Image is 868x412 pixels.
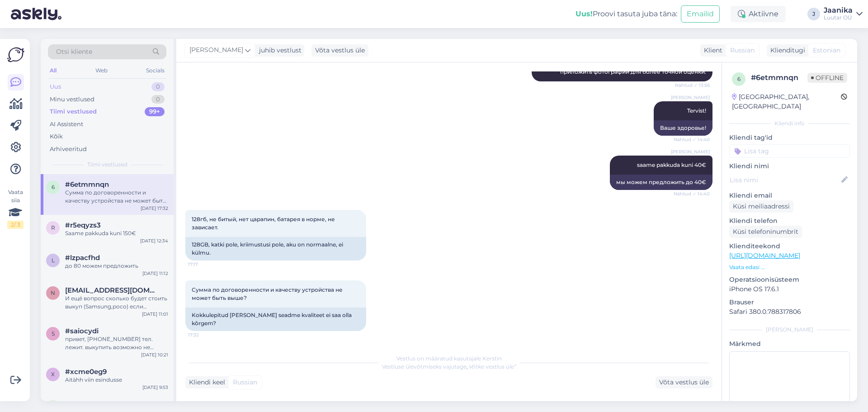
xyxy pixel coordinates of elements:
[671,148,710,155] span: [PERSON_NAME]
[52,330,55,337] span: s
[729,119,850,128] div: Kliendi info
[50,145,87,154] div: Arhiveeritud
[65,180,109,189] span: #6etmmnqn
[65,335,168,351] div: привет, [PHONE_NUMBER] тел. лежит. выкупить возможно не смогу, сколько будет стоить продлить до 1...
[807,8,820,20] div: J
[729,144,850,158] input: Lisa tag
[51,371,55,378] span: x
[7,188,24,229] div: Vaata siia
[737,76,741,82] span: 6
[255,46,302,55] div: juhib vestlust
[7,221,24,229] div: 2 / 3
[189,45,243,55] span: [PERSON_NAME]
[145,107,165,116] div: 99+
[65,229,168,237] div: Saame pakkuda kuni 150€
[576,9,677,19] div: Proovi tasuta juba täna:
[610,175,712,190] div: мы можем предложить до 40€
[65,400,159,408] span: artkaletin302@gmail.com
[56,47,92,57] span: Otsi kliente
[65,368,107,376] span: #xcme0eg9
[87,161,127,169] span: Tiimi vestlused
[48,65,58,76] div: All
[637,161,706,168] span: saame pakkuda kuni 40€
[730,46,755,55] span: Russian
[729,216,850,226] p: Kliendi telefon
[311,44,368,57] div: Võta vestlus üle
[94,65,109,76] div: Web
[52,184,55,190] span: 6
[729,251,800,260] a: [URL][DOMAIN_NAME]
[671,94,710,101] span: [PERSON_NAME]
[396,355,502,362] span: Vestlus on määratud kasutajale Kerstin
[188,331,222,338] span: 17:32
[142,270,168,277] div: [DATE] 11:12
[674,136,710,143] span: Nähtud ✓ 14:40
[151,82,165,91] div: 0
[576,9,593,18] b: Uus!
[65,254,100,262] span: #lzpacfhd
[730,175,840,185] input: Lisa nimi
[51,289,55,296] span: n
[467,363,516,370] i: „Võtke vestlus üle”
[807,73,847,83] span: Offline
[732,92,841,111] div: [GEOGRAPHIC_DATA], [GEOGRAPHIC_DATA]
[700,46,722,55] div: Klient
[192,286,344,301] span: Сумма по договоренности и качеству устройства не может быть выше?
[185,237,366,260] div: 128GB, katki pole, kriimustusi pole, aku on normaalne, ei külmu.
[185,378,225,387] div: Kliendi keel
[192,216,336,231] span: 128гб, не битый, нет царапин, батарея в норме, не зависает.
[675,82,710,89] span: Nähtud ✓ 13:56
[729,284,850,294] p: iPhone OS 17.6.1
[729,339,850,349] p: Märkmed
[65,221,101,229] span: #r5eqyzs3
[656,376,712,388] div: Võta vestlus üle
[729,307,850,317] p: Safari 380.0.788317806
[188,261,222,268] span: 17:17
[140,237,168,244] div: [DATE] 12:34
[51,224,55,231] span: r
[151,95,165,104] div: 0
[813,46,840,55] span: Estonian
[687,107,706,114] span: Tervist!
[7,46,24,63] img: Askly Logo
[141,205,168,212] div: [DATE] 17:32
[674,190,710,197] span: Nähtud ✓ 14:40
[65,189,168,205] div: Сумма по договоренности и качеству устройства не может быть выше?
[382,363,516,370] span: Vestluse ülevõtmiseks vajutage
[824,7,863,21] a: JaanikaLuutar OÜ
[824,7,853,14] div: Jaanika
[144,65,166,76] div: Socials
[729,161,850,171] p: Kliendi nimi
[681,5,720,23] button: Emailid
[654,120,712,136] div: Ваше здоровье!
[729,242,850,251] p: Klienditeekond
[50,107,97,116] div: Tiimi vestlused
[52,257,55,264] span: l
[65,376,168,384] div: Aitähh viin esindusse
[729,200,793,213] div: Küsi meiliaadressi
[50,132,63,141] div: Kõik
[729,133,850,142] p: Kliendi tag'id
[824,14,853,21] div: Luutar OÜ
[142,384,168,391] div: [DATE] 9:53
[729,298,850,307] p: Brauser
[141,351,168,358] div: [DATE] 10:21
[65,294,168,311] div: И ещё вопрос сколько будет стоить выкуп (Samsung,poco) если забирать 15 числа
[50,120,83,129] div: AI Assistent
[65,286,159,294] span: nagornyyartem260796@gmail.com
[729,263,850,271] p: Vaata edasi ...
[233,378,257,387] span: Russian
[729,191,850,200] p: Kliendi email
[65,327,99,335] span: #saiocydi
[731,6,786,22] div: Aktiivne
[50,95,94,104] div: Minu vestlused
[729,275,850,284] p: Operatsioonisüsteem
[65,262,168,270] div: до 80 можем предложить
[729,226,802,238] div: Küsi telefoninumbrit
[729,326,850,334] div: [PERSON_NAME]
[767,46,805,55] div: Klienditugi
[50,82,61,91] div: Uus
[751,72,807,83] div: # 6etmmnqn
[185,308,366,331] div: Kokkulepitud [PERSON_NAME] seadme kvaliteet ei saa olla kõrgem?
[142,311,168,317] div: [DATE] 11:01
